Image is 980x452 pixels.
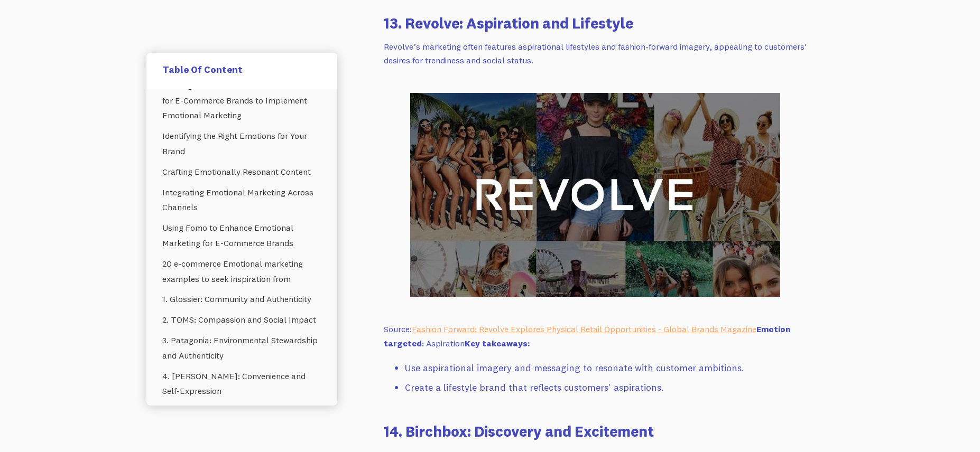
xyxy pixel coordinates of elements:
[384,322,807,350] p: Source: : Aspiration
[465,338,530,349] strong: Key takeaways:
[405,361,807,376] li: Use aspirational imagery and messaging to resonate with customer ambitions.
[162,310,321,331] a: 2. TOMS: Compassion and Social Impact
[384,421,807,441] h3: 14. Birchbox: Discovery and Excitement
[162,182,321,218] a: Integrating Emotional Marketing Across Channels
[412,324,756,334] a: Fashion Forward: Revolve Explores Physical Retail Opportunities - Global Brands Magazine
[162,402,321,422] a: 5. Spotify: Personalization and Nostalgia
[384,13,807,33] h3: 13. Revolve: Aspiration and Lifestyle
[162,162,321,182] a: Crafting Emotionally Resonant Content
[162,218,321,254] a: Using Fomo to Enhance Emotional Marketing for E-Commerce Brands
[162,75,321,126] a: Crafting Emotional Connections: A Guide for E-Commerce Brands to Implement Emotional Marketing
[162,253,321,289] a: 20 e-commerce Emotional marketing examples to seek inspiration from
[162,330,321,366] a: 3. Patagonia: Environmental Stewardship and Authenticity
[162,126,321,162] a: Identifying the Right Emotions for Your Brand
[162,289,321,310] a: 1. Glossier: Community and Authenticity
[384,40,807,68] p: Revolve’s marketing often features aspirational lifestyles and fashion-forward imagery, appealing...
[162,63,321,76] h5: Table Of Content
[162,366,321,402] a: 4. [PERSON_NAME]: Convenience and Self-Expression
[405,380,807,395] li: Create a lifestyle brand that reflects customers' aspirations.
